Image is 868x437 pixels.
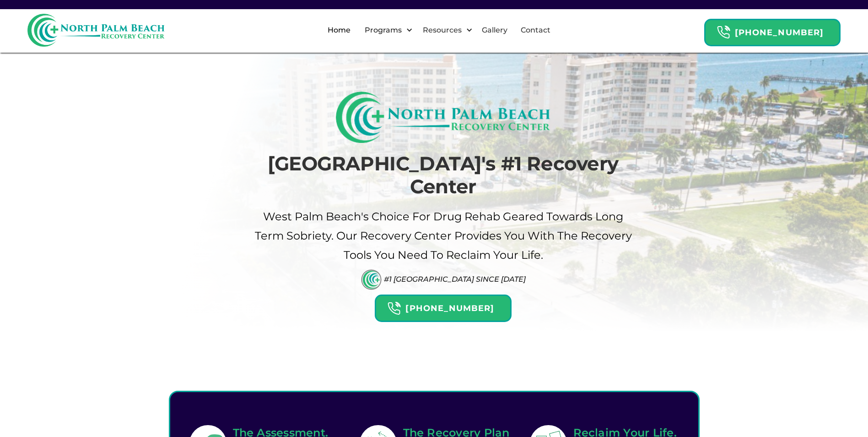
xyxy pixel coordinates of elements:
strong: [PHONE_NUMBER] [735,27,824,38]
a: Header Calendar Icons[PHONE_NUMBER] [704,14,841,46]
div: Resources [415,16,475,45]
div: Resources [421,25,464,36]
h1: [GEOGRAPHIC_DATA]'s #1 Recovery Center [253,152,633,198]
strong: [PHONE_NUMBER] [405,303,494,313]
p: West palm beach's Choice For drug Rehab Geared Towards Long term sobriety. Our Recovery Center pr... [253,207,633,265]
div: Programs [362,25,404,36]
img: Header Calendar Icons [387,301,401,316]
div: #1 [GEOGRAPHIC_DATA] Since [DATE] [384,275,526,284]
a: Gallery [476,16,513,45]
a: Header Calendar Icons[PHONE_NUMBER] [375,290,511,322]
a: Contact [515,16,556,45]
a: Home [322,16,356,45]
img: Header Calendar Icons [717,25,730,39]
img: North Palm Beach Recovery Logo (Rectangle) [336,92,550,143]
div: Programs [357,16,415,45]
